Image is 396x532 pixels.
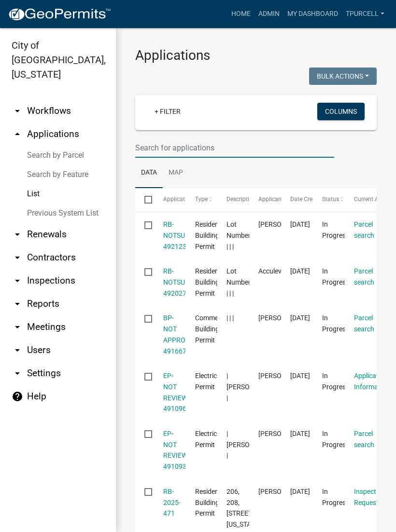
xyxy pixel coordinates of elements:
a: EP-NOT REVIEWED-491093 [163,430,198,470]
a: RB-NOTSUBMITTED-492123 [163,220,215,250]
span: Tyson Webber [258,488,310,495]
i: arrow_drop_down [12,252,23,263]
button: Columns [317,103,365,120]
span: Julian King [258,314,310,322]
input: Search for applications [135,138,334,158]
span: Acculevel [258,267,286,275]
a: Home [227,5,255,23]
span: Applicant [258,196,283,203]
a: Application Information [354,372,390,391]
span: Date Created [290,196,324,203]
a: Map [163,158,189,189]
datatable-header-cell: Status [313,188,345,211]
span: Electrical Permit [195,430,222,449]
span: Description [226,196,256,203]
a: RB-2025-471 [163,488,181,518]
a: Admin [255,5,283,23]
span: Susan Howell [258,372,310,380]
span: 10/10/2025 [290,488,310,495]
span: Residential Building Permit [195,220,228,250]
datatable-header-cell: Applicant [249,188,281,211]
span: In Progress [322,430,349,449]
span: Current Activity [354,196,394,203]
a: Parcel search [354,220,374,239]
span: In Progress [322,267,349,286]
i: arrow_drop_up [12,128,23,140]
i: arrow_drop_down [12,368,23,379]
datatable-header-cell: Type [185,188,217,211]
span: Susan Howell [258,430,310,437]
a: My Dashboard [283,5,342,23]
button: Bulk Actions [309,68,377,85]
span: In Progress [322,220,349,239]
span: | Susan Howell | [226,372,278,402]
a: BP-NOT APPROVED-491667 [163,314,200,355]
i: arrow_drop_down [12,344,23,356]
span: Electrical Permit [195,372,222,391]
datatable-header-cell: Current Activity [345,188,377,211]
a: EP-NOT REVIEWED-491096 [163,372,198,412]
span: Commercial Building Permit [195,314,231,344]
span: Status [322,196,339,203]
i: arrow_drop_down [12,275,23,286]
span: Residential Building Permit [195,488,228,518]
a: Tpurcell [342,5,388,23]
span: Lot Number: | | | [226,267,252,297]
span: | Susan Howell | [226,430,278,460]
span: Michelle Gaylord [258,220,310,228]
i: help [12,391,23,402]
a: Parcel search [354,314,374,333]
a: + Filter [147,103,188,120]
a: Parcel search [354,430,374,449]
datatable-header-cell: Select [135,188,154,211]
datatable-header-cell: Application Number [154,188,185,211]
span: 10/13/2025 [290,267,310,275]
span: Type [195,196,208,203]
a: Inspection Request [354,488,385,506]
span: Lot Number: | | | [226,220,252,250]
span: In Progress [322,488,349,506]
span: 10/13/2025 [290,314,310,322]
i: arrow_drop_down [12,105,23,117]
a: RB-NOTSUBMITTED-492027 [163,267,215,297]
h3: Applications [135,47,377,64]
span: 10/10/2025 [290,372,310,380]
span: | | | [226,314,234,322]
datatable-header-cell: Date Created [281,188,313,211]
i: arrow_drop_down [12,298,23,310]
a: Data [135,158,163,189]
span: 10/10/2025 [290,430,310,437]
i: arrow_drop_down [12,321,23,333]
span: Residential Building Permit [195,267,228,297]
i: arrow_drop_down [12,229,23,240]
span: 10/14/2025 [290,220,310,228]
span: In Progress [322,372,349,391]
span: In Progress [322,314,349,333]
span: Application Number [163,196,216,203]
a: Parcel search [354,267,374,286]
datatable-header-cell: Description [217,188,249,211]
